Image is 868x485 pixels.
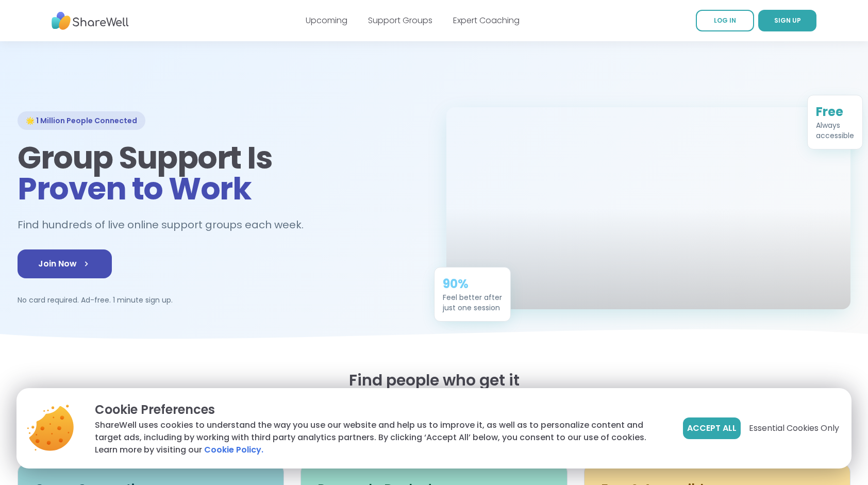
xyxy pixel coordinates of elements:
[816,120,854,141] div: Always accessible
[18,167,251,210] span: Proven to Work
[18,111,145,130] div: 🌟 1 Million People Connected
[714,16,736,25] span: LOG IN
[52,7,129,35] img: ShareWell Nav Logo
[774,16,801,25] span: SIGN UP
[306,14,347,26] a: Upcoming
[696,10,754,31] a: LOG IN
[95,400,666,419] p: Cookie Preferences
[443,292,502,313] div: Feel better after just one session
[18,295,422,305] p: No card required. Ad-free. 1 minute sign up.
[758,10,816,31] a: SIGN UP
[95,419,666,456] p: ShareWell uses cookies to understand the way you use our website and help us to improve it, as we...
[204,444,263,456] a: Cookie Policy.
[18,249,112,278] a: Join Now
[18,216,314,233] h2: Find hundreds of live online support groups each week.
[453,14,520,26] a: Expert Coaching
[443,276,502,292] div: 90%
[687,422,737,434] span: Accept All
[816,104,854,120] div: Free
[38,258,91,270] span: Join Now
[683,417,741,439] button: Accept All
[18,142,422,204] h1: Group Support Is
[749,422,839,434] span: Essential Cookies Only
[368,14,432,26] a: Support Groups
[18,371,850,390] h2: Find people who get it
